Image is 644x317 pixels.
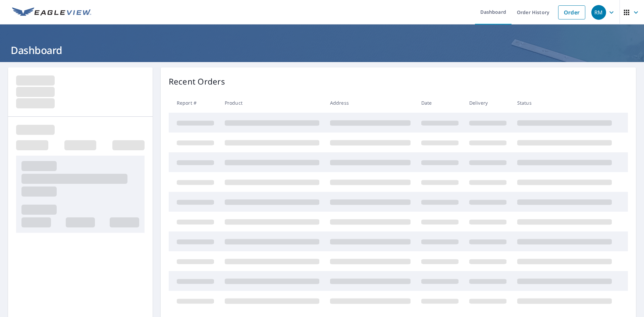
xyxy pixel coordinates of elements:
th: Delivery [464,93,512,113]
p: Recent Orders [169,75,225,88]
div: RM [591,5,606,20]
th: Product [219,93,325,113]
img: EV Logo [12,7,91,17]
th: Report # [169,93,219,113]
a: Order [558,5,585,19]
h1: Dashboard [8,43,636,57]
th: Status [512,93,617,113]
th: Date [416,93,464,113]
th: Address [325,93,416,113]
